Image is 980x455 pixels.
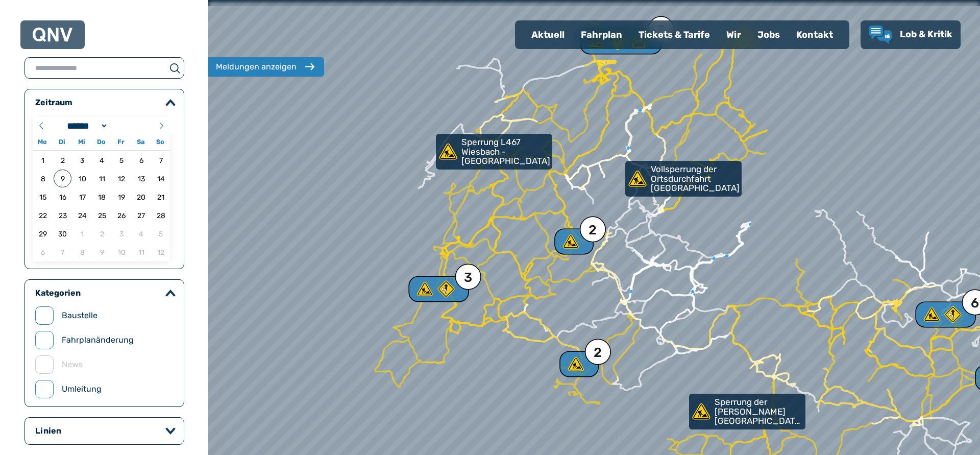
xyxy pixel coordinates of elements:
[523,21,573,48] a: Aktuell
[152,188,170,206] span: 21.09.2025
[464,271,472,284] div: 3
[34,151,52,169] span: 01.09.2025
[630,21,718,48] a: Tickets & Tarife
[72,139,91,146] span: Mi
[132,151,150,169] span: 06.09.2025
[436,134,552,170] a: Sperrung L467 Wiesbach - [GEOGRAPHIC_DATA]
[206,57,324,77] button: Meldungen anzeigen
[91,139,111,146] span: Do
[625,161,742,197] a: Vollsperrung der Ortsdurchfahrt [GEOGRAPHIC_DATA]
[93,243,111,261] span: 09.10.2025
[166,62,184,74] button: suchen
[54,151,71,169] span: 02.09.2025
[54,170,71,187] span: 09.09.2025
[73,188,91,206] span: 17.09.2025
[62,358,83,371] label: News
[73,151,91,169] span: 03.09.2025
[595,33,645,50] div: 3
[420,281,456,297] div: 3
[34,243,52,261] span: 06.10.2025
[113,151,131,169] span: 05.09.2025
[788,21,841,48] a: Kontakt
[34,170,52,187] span: 08.09.2025
[689,394,801,429] div: Sperrung der [PERSON_NAME][GEOGRAPHIC_DATA] in [GEOGRAPHIC_DATA]
[73,225,91,243] span: 01.10.2025
[35,288,81,298] legend: Kategorien
[749,21,788,48] a: Jobs
[34,225,52,243] span: 29.09.2025
[113,243,131,261] span: 10.10.2025
[62,309,97,322] label: Baustelle
[34,188,52,206] span: 15.09.2025
[113,170,131,187] span: 12.09.2025
[35,426,61,436] legend: Linien
[152,225,170,243] span: 05.10.2025
[216,61,297,73] div: Meldungen anzeigen
[93,188,111,206] span: 18.09.2025
[93,170,111,187] span: 11.09.2025
[73,243,91,261] span: 08.10.2025
[132,188,150,206] span: 20.09.2025
[73,170,91,187] span: 10.09.2025
[573,21,630,48] a: Fahrplan
[33,28,72,42] img: QNV Logo
[34,206,52,224] span: 22.09.2025
[151,139,170,146] span: So
[54,225,71,243] span: 30.09.2025
[561,233,585,250] div: 2
[715,397,803,426] p: Sperrung der [PERSON_NAME][GEOGRAPHIC_DATA] in [GEOGRAPHIC_DATA]
[132,206,150,224] span: 27.09.2025
[113,188,131,206] span: 19.09.2025
[113,225,131,243] span: 03.10.2025
[567,356,590,372] div: 2
[93,225,111,243] span: 02.10.2025
[152,206,170,224] span: 28.09.2025
[33,25,72,45] a: QNV Logo
[651,164,740,193] p: Vollsperrung der Ortsdurchfahrt [GEOGRAPHIC_DATA]
[971,297,979,310] div: 6
[93,206,111,224] span: 25.09.2025
[33,139,52,146] span: Mo
[108,121,145,131] input: Year
[111,139,131,146] span: Fr
[35,98,72,108] legend: Zeitraum
[54,188,71,206] span: 16.09.2025
[54,206,71,224] span: 23.09.2025
[54,243,71,261] span: 07.10.2025
[64,121,109,131] select: Month
[131,139,150,146] span: Sa
[589,224,597,237] div: 2
[62,334,134,346] label: Fahrplanänderung
[73,206,91,224] span: 24.09.2025
[926,306,963,323] div: 6
[625,161,738,197] div: Vollsperrung der Ortsdurchfahrt [GEOGRAPHIC_DATA]
[461,137,550,166] p: Sperrung L467 Wiesbach - [GEOGRAPHIC_DATA]
[869,26,952,44] a: Lob & Kritik
[689,394,805,429] a: Sperrung der [PERSON_NAME][GEOGRAPHIC_DATA] in [GEOGRAPHIC_DATA]
[900,29,952,40] span: Lob & Kritik
[718,21,749,48] a: Wir
[52,139,71,146] span: Di
[152,243,170,261] span: 12.10.2025
[152,170,170,187] span: 14.09.2025
[62,383,102,395] label: Umleitung
[113,206,131,224] span: 26.09.2025
[93,151,111,169] span: 04.09.2025
[594,346,602,360] div: 2
[152,151,170,169] span: 07.09.2025
[132,225,150,243] span: 04.10.2025
[436,134,548,170] div: Sperrung L467 Wiesbach - [GEOGRAPHIC_DATA]
[132,243,150,261] span: 11.10.2025
[132,170,150,187] span: 13.09.2025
